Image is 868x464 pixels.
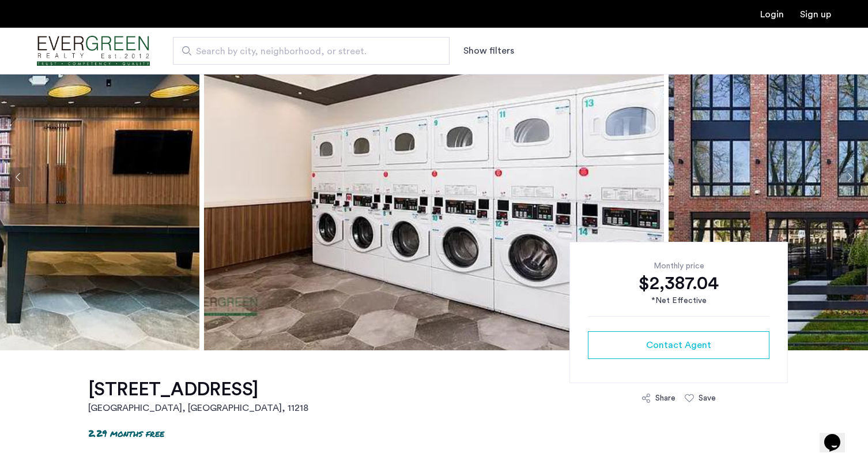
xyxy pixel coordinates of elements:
[820,418,856,452] iframe: chat widget
[840,167,859,187] button: Next apartment
[173,37,450,65] input: Apartment Search
[463,44,514,58] button: Show or hide filters
[37,29,150,73] img: logo
[800,10,831,19] a: Registration
[196,44,417,58] span: Search by city, neighborhood, or street.
[204,4,664,350] img: apartment
[88,426,164,440] p: 2.29 months free
[88,378,308,401] h1: [STREET_ADDRESS]
[760,10,784,19] a: Login
[37,29,150,73] a: Cazamio Logo
[588,272,769,295] div: $2,387.04
[588,295,769,307] div: *Net Effective
[588,331,769,359] button: button
[699,392,716,404] div: Save
[9,167,28,187] button: Previous apartment
[588,260,769,272] div: Monthly price
[88,401,308,415] h2: [GEOGRAPHIC_DATA], [GEOGRAPHIC_DATA] , 11218
[88,378,308,415] a: [STREET_ADDRESS][GEOGRAPHIC_DATA], [GEOGRAPHIC_DATA], 11218
[646,338,711,352] span: Contact Agent
[655,392,675,404] div: Share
